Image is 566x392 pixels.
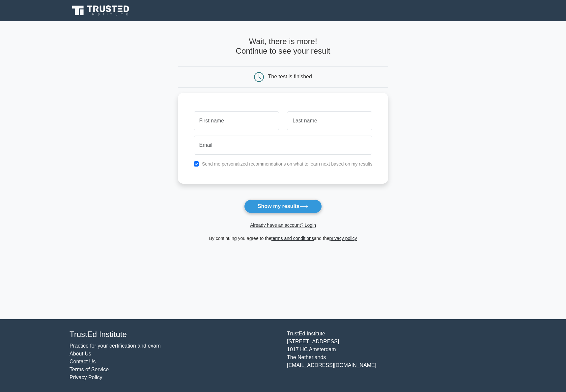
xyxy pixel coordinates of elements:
[70,367,109,372] a: Terms of Service
[178,37,388,56] h4: Wait, there is more! Continue to see your result
[194,111,279,130] input: First name
[202,161,373,167] label: Send me personalized recommendations on what to learn next based on my results
[244,199,322,213] button: Show my results
[70,375,102,380] a: Privacy Policy
[194,136,373,155] input: Email
[250,222,316,228] a: Already have an account? Login
[329,236,357,241] a: privacy policy
[283,330,500,381] div: TrustEd Institute [STREET_ADDRESS] 1017 HC Amsterdam The Netherlands [EMAIL_ADDRESS][DOMAIN_NAME]
[70,359,96,364] a: Contact Us
[70,351,91,356] a: About Us
[174,234,392,242] div: By continuing you agree to the and the
[268,74,312,79] div: The test is finished
[287,111,372,130] input: Last name
[70,330,279,339] h4: TrustEd Institute
[271,236,314,241] a: terms and conditions
[70,343,161,349] a: Practice for your certification and exam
